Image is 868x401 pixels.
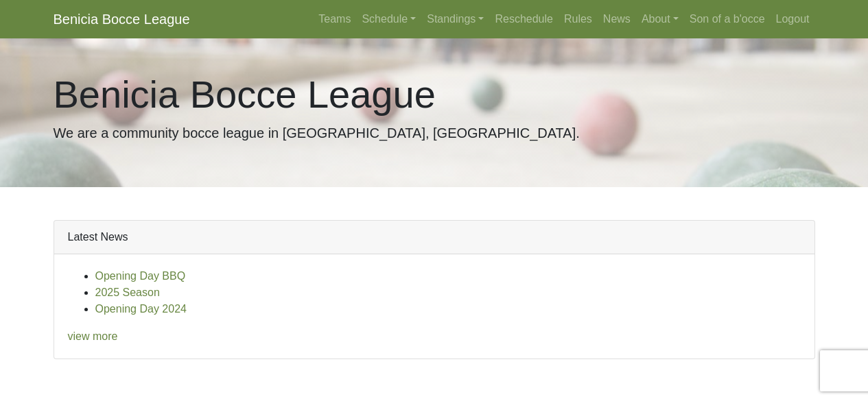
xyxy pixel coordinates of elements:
a: Benicia Bocce League [54,5,190,33]
a: About [636,5,684,33]
h1: Benicia Bocce League [54,71,815,117]
a: view more [68,330,118,342]
a: Logout [771,5,815,33]
a: Rules [559,5,598,33]
a: News [598,5,636,33]
a: Opening Day 2024 [95,303,187,315]
a: Schedule [356,5,421,33]
div: Latest News [54,221,814,254]
p: We are a community bocce league in [GEOGRAPHIC_DATA], [GEOGRAPHIC_DATA]. [54,123,815,143]
a: Opening Day BBQ [95,270,186,282]
a: Standings [421,5,489,33]
a: Son of a b'occe [684,5,771,33]
a: Teams [313,5,356,33]
a: Reschedule [489,5,559,33]
a: 2025 Season [95,287,160,298]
